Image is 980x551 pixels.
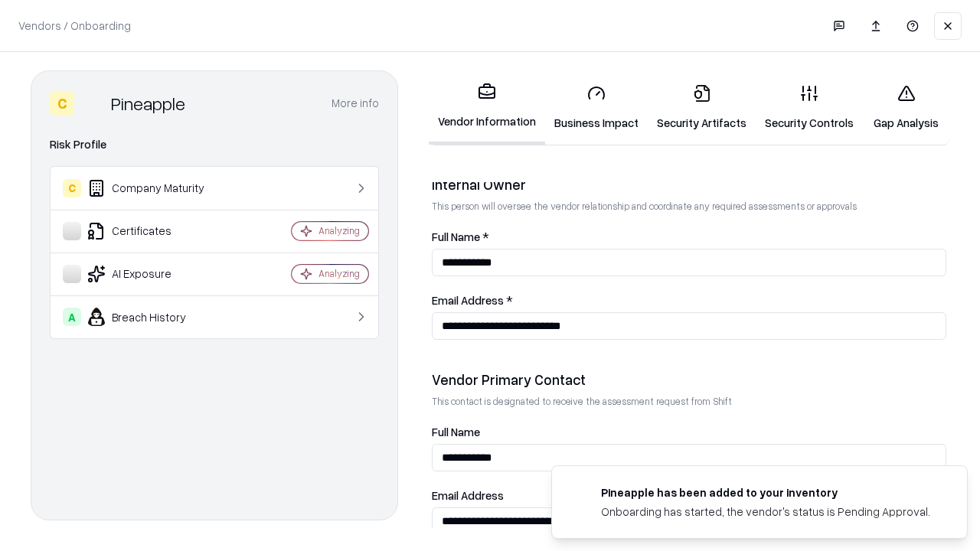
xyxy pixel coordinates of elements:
label: Email Address [432,490,946,501]
label: Full Name [432,426,946,438]
button: More info [332,90,379,117]
img: Pineapple [80,91,105,116]
div: Risk Profile [50,135,379,154]
div: A [63,308,81,326]
a: Security Artifacts [648,72,756,143]
div: Analyzing [318,224,360,237]
label: Email Address * [432,295,946,306]
div: Vendor Primary Contact [432,370,946,389]
p: This person will oversee the vendor relationship and coordinate any required assessments or appro... [432,200,946,213]
img: pineappleenergy.com [570,484,589,503]
p: Vendors / Onboarding [18,18,131,34]
a: Business Impact [545,72,648,143]
div: Analyzing [318,267,360,280]
div: C [63,179,81,197]
a: Security Controls [756,72,863,143]
a: Vendor Information [429,70,545,145]
div: Pineapple has been added to your inventory [601,484,930,500]
div: Breach History [63,308,246,326]
div: Certificates [63,222,246,240]
div: Company Maturity [63,179,246,197]
div: C [50,91,74,116]
div: AI Exposure [63,265,246,283]
div: Internal Owner [432,175,946,194]
div: Pineapple [111,91,185,116]
label: Full Name * [432,231,946,243]
div: Onboarding has started, the vendor's status is Pending Approval. [601,504,930,520]
a: Gap Analysis [863,72,949,143]
p: This contact is designated to receive the assessment request from Shift [432,395,946,408]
